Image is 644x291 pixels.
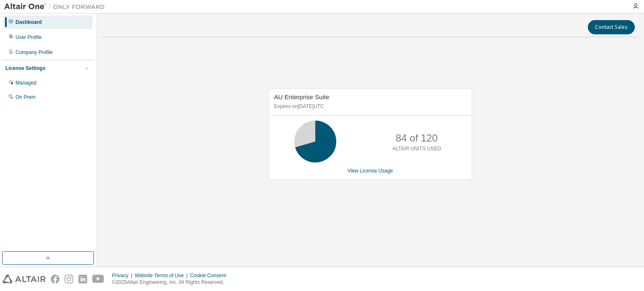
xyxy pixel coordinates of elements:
div: User Profile [16,34,42,41]
div: Website Terms of Use [135,272,190,279]
div: Managed [16,80,36,86]
a: View License Usage [348,168,393,174]
div: License Settings [5,65,45,72]
button: Contact Sales [588,20,635,34]
img: linkedin.svg [78,275,87,283]
p: © 2025 Altair Engineering, Inc. All Rights Reserved. [112,279,231,286]
div: Cookie Consent [190,272,231,279]
div: Company Profile [16,49,53,56]
div: On Prem [16,94,36,100]
div: Privacy [112,272,135,279]
img: Altair One [4,3,109,11]
p: Expires on [DATE] UTC [274,103,465,110]
img: instagram.svg [65,275,73,283]
p: ALTAIR UNITS USED [392,145,441,152]
img: altair_logo.svg [3,275,46,283]
p: 84 of 120 [396,131,438,145]
img: youtube.svg [92,275,104,283]
span: AU Enterprise Suite [274,93,330,100]
img: facebook.svg [51,275,60,283]
div: Dashboard [16,19,42,26]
